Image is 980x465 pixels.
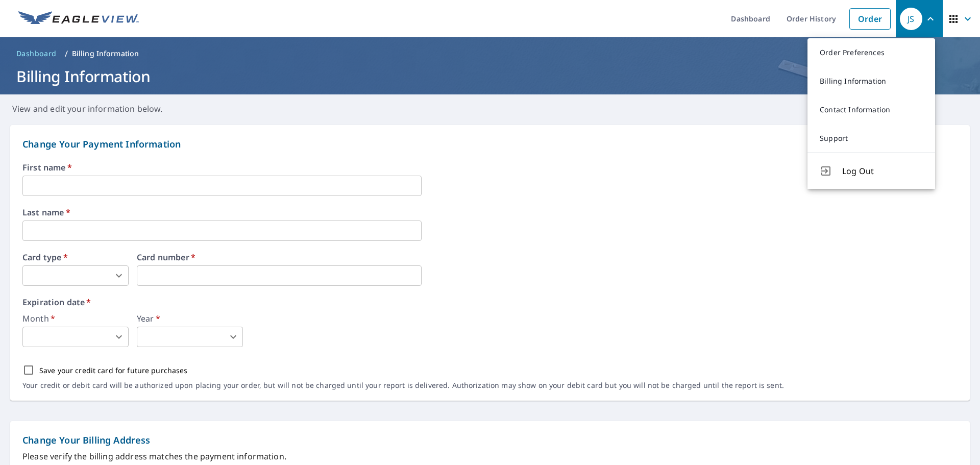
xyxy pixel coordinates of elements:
p: Save your credit card for future purchases [39,365,188,376]
nav: breadcrumb [12,45,968,62]
div: ​ [22,327,129,347]
label: First name [22,163,958,172]
a: Support [807,124,935,153]
label: Card type [22,253,129,261]
div: ​ [22,265,129,286]
li: / [65,47,68,60]
div: ​ [137,327,243,347]
a: Contact Information [807,95,935,124]
h1: Billing Information [12,66,968,87]
a: Dashboard [12,45,61,62]
p: Billing Information [72,48,139,59]
p: Change Your Billing Address [22,433,958,447]
p: Change Your Payment Information [22,137,958,151]
p: Please verify the billing address matches the payment information. [22,450,958,462]
p: Your credit or debit card will be authorized upon placing your order, but will not be charged unt... [22,381,784,390]
div: JS [900,8,922,30]
label: Year [137,314,243,323]
label: Expiration date [22,298,958,306]
button: Log Out [807,153,935,189]
a: Billing Information [807,67,935,95]
span: Dashboard [16,48,57,59]
label: Month [22,314,129,323]
label: Card number [137,253,422,261]
a: Order [849,8,891,30]
img: EV Logo [18,11,139,27]
span: Log Out [842,165,923,177]
label: Last name [22,208,958,216]
a: Order Preferences [807,38,935,67]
